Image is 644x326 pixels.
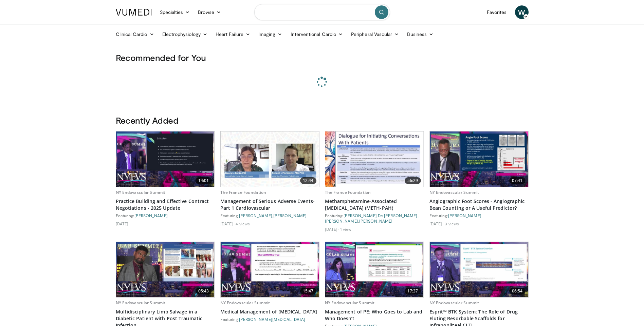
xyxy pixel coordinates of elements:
a: [PERSON_NAME] [134,213,168,218]
a: Business [403,27,438,41]
span: 07:41 [509,177,526,184]
span: 56:29 [405,177,421,184]
div: Featuring: [116,213,215,218]
a: The France Foundation [325,189,371,195]
a: [PERSON_NAME] De [PERSON_NAME] [344,213,418,218]
h3: Recommended for You [116,52,529,63]
a: NY Endovascular Summit [325,300,375,306]
a: Browse [194,5,225,19]
img: 4171fb21-0dca-4a07-934d-fb4dab18e945.620x360_q85_upscale.jpg [430,242,528,297]
li: [DATE] [116,221,129,226]
span: 06:54 [509,288,526,294]
img: af8f4250-e667-420e-85bb-a99ec71647f9.620x360_q85_upscale.jpg [116,242,215,297]
li: [DATE] [220,221,235,226]
img: 56085bb6-2106-452e-bcea-5af00611727f.620x360_q85_upscale.jpg [325,242,424,297]
a: 17:37 [325,242,424,297]
a: 05:43 [116,242,215,297]
span: 17:37 [405,288,421,294]
a: [PERSON_NAME][MEDICAL_DATA] [239,317,306,322]
a: [PERSON_NAME] [359,219,392,223]
img: 674d866b-5998-44a6-81e6-9c5a38f0eba2.620x360_q85_upscale.jpg [116,131,215,187]
div: Featuring: , , [325,213,424,224]
a: 14:01 [116,131,215,187]
a: W [515,5,529,19]
span: 12:44 [300,177,316,184]
div: Featuring: [220,317,319,322]
li: 4 views [236,221,250,226]
a: Electrophysiology [158,27,211,41]
a: The France Foundation [220,189,266,195]
a: NY Endovascular Summit [116,300,166,306]
li: 3 views [445,221,459,226]
a: NY Endovascular Summit [429,300,479,306]
img: VuMedi Logo [116,9,152,16]
a: [PERSON_NAME] [273,213,307,218]
li: [DATE] [429,221,444,226]
h3: Recently Added [116,115,529,126]
li: [DATE] [325,226,339,232]
a: NY Endovascular Summit [429,189,479,195]
a: [PERSON_NAME] [239,213,272,218]
a: NY Endovascular Summit [220,300,270,306]
a: 15:47 [221,242,319,297]
a: [PERSON_NAME] [325,219,358,223]
img: e6526624-afbf-4e01-b191-253431dd5d24.620x360_q85_upscale.jpg [325,131,424,187]
div: Featuring: , [220,213,319,218]
a: Methamphetamine-Associated [MEDICAL_DATA] (METH-PAH) [325,198,424,211]
a: Practice Building and Effective Contract Negotiations - 2025 Update [116,198,215,211]
a: 06:54 [430,242,528,297]
span: 05:43 [196,288,212,294]
img: 9f260758-7bd1-412d-a6a5-a63c7b7df741.620x360_q85_upscale.jpg [221,131,319,187]
a: Management of Serious Adverse Events- Part 1 Cardiovascular [220,198,319,211]
a: Peripheral Vascular [347,27,403,41]
a: 12:44 [221,131,319,187]
a: Clinical Cardio [112,27,158,41]
span: 14:01 [196,177,212,184]
a: Specialties [156,5,194,19]
span: 15:47 [300,288,316,294]
input: Search topics, interventions [254,4,390,20]
a: Favorites [483,5,511,19]
img: 2a8e3f39-ec71-405a-892e-c7039430bcfc.620x360_q85_upscale.jpg [430,131,528,187]
a: [PERSON_NAME] [448,213,481,218]
a: 07:41 [430,131,528,187]
a: NY Endovascular Summit [116,189,166,195]
img: 14f4cb6d-dba1-4e76-a746-25087fc07cdf.620x360_q85_upscale.jpg [221,242,319,297]
a: Heart Failure [211,27,254,41]
a: Management of PE: Who Goes to Lab and Who Doesn’t [325,308,424,322]
a: 56:29 [325,131,424,187]
a: Interventional Cardio [287,27,347,41]
a: Medical Management of [MEDICAL_DATA] [220,308,319,315]
div: Featuring: [429,213,529,218]
li: 1 view [340,226,351,232]
a: Angiographic Foot Scores - Angiographic Bean Counting or A Useful Predictor? [429,198,529,211]
a: Imaging [254,27,287,41]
